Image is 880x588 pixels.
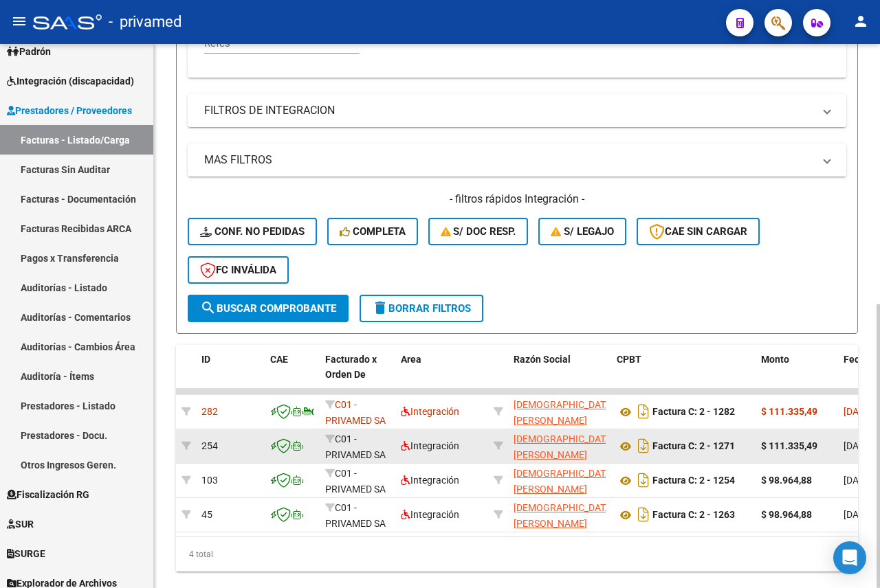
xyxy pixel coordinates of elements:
span: Area [401,354,421,365]
button: Conf. no pedidas [188,218,317,245]
span: Monto [761,354,789,365]
div: 27350726964 [514,397,606,426]
span: [DEMOGRAPHIC_DATA][PERSON_NAME] [PERSON_NAME] [514,399,614,442]
mat-icon: search [200,299,217,316]
mat-expansion-panel-header: FILTROS DE INTEGRACION [188,94,846,127]
span: Integración [401,406,459,417]
span: Integración (discapacidad) [7,73,134,89]
span: ID [201,354,210,365]
span: Integración [401,440,459,451]
button: Borrar Filtros [360,295,483,322]
span: CAE SIN CARGAR [649,225,747,238]
button: CAE SIN CARGAR [637,218,760,245]
div: 27350726964 [514,431,606,460]
mat-icon: menu [11,13,27,30]
span: [DATE] [844,475,872,486]
div: 4 total [176,537,858,572]
span: S/ legajo [551,225,614,238]
span: SUR [7,517,34,532]
i: Descargar documento [635,469,652,491]
mat-icon: delete [372,299,388,316]
i: Descargar documento [635,435,652,457]
strong: Factura C: 2 - 1271 [652,441,735,452]
i: Descargar documento [635,504,652,525]
span: CPBT [617,354,641,365]
strong: $ 98.964,88 [761,475,812,486]
strong: $ 111.335,49 [761,406,817,417]
span: CAE [270,354,288,365]
strong: Factura C: 2 - 1263 [652,510,735,521]
span: [DATE] [844,440,872,451]
datatable-header-cell: Facturado x Orden De [320,345,395,405]
button: S/ Doc Resp. [428,218,529,245]
span: Fiscalización RG [7,487,89,502]
button: Buscar Comprobante [188,295,349,322]
mat-icon: person [852,13,869,30]
strong: $ 111.335,49 [761,440,817,451]
datatable-header-cell: Razón Social [508,345,611,405]
span: Prestadores / Proveedores [7,103,132,118]
span: S/ Doc Resp. [441,225,516,238]
span: C01 - PRIVAMED SA [325,468,386,495]
mat-panel-title: FILTROS DE INTEGRACION [204,103,813,118]
span: Padrón [7,44,51,59]
button: S/ legajo [538,218,626,245]
span: 103 [201,475,218,486]
div: 27350726964 [514,500,606,529]
span: 282 [201,406,218,417]
span: C01 - PRIVAMED SA [325,502,386,529]
div: 27350726964 [514,466,606,495]
datatable-header-cell: CPBT [611,345,756,405]
span: [DATE] [844,509,872,520]
span: Integración [401,475,459,486]
strong: Factura C: 2 - 1254 [652,475,735,486]
span: [DEMOGRAPHIC_DATA][PERSON_NAME] [PERSON_NAME] [514,468,614,510]
span: SURGE [7,546,45,561]
span: Completa [340,225,406,238]
datatable-header-cell: CAE [265,345,320,405]
span: Facturado x Orden De [325,354,377,381]
span: [DEMOGRAPHIC_DATA][PERSON_NAME] [PERSON_NAME] [514,502,614,545]
span: Buscar Comprobante [200,302,336,315]
span: C01 - PRIVAMED SA [325,433,386,460]
span: Borrar Filtros [372,302,471,315]
datatable-header-cell: ID [196,345,265,405]
span: [DATE] [844,406,872,417]
span: Razón Social [514,354,571,365]
strong: $ 98.964,88 [761,509,812,520]
span: Conf. no pedidas [200,225,305,238]
div: Open Intercom Messenger [833,541,866,574]
button: Completa [327,218,418,245]
mat-panel-title: MAS FILTROS [204,152,813,168]
strong: Factura C: 2 - 1282 [652,407,735,418]
span: FC Inválida [200,264,276,276]
span: - privamed [109,7,181,37]
span: 254 [201,440,218,451]
button: FC Inválida [188,256,289,284]
h4: - filtros rápidos Integración - [188,192,846,207]
datatable-header-cell: Monto [756,345,838,405]
span: C01 - PRIVAMED SA [325,399,386,426]
span: 45 [201,509,212,520]
span: [DEMOGRAPHIC_DATA][PERSON_NAME] [PERSON_NAME] [514,433,614,476]
span: Integración [401,509,459,520]
i: Descargar documento [635,400,652,422]
mat-expansion-panel-header: MAS FILTROS [188,144,846,177]
datatable-header-cell: Area [395,345,488,405]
